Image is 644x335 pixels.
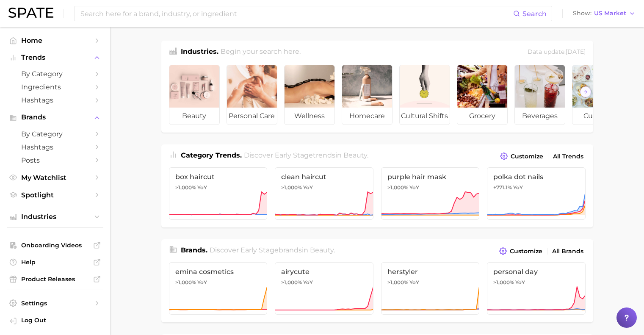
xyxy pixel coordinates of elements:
span: polka dot nails [493,173,579,181]
a: Product Releases [7,273,103,285]
input: Search here for a brand, industry, or ingredient [80,6,513,21]
span: airycute [281,268,367,276]
span: YoY [409,184,419,191]
span: >1,000% [281,184,302,191]
span: YoY [409,279,419,286]
span: Help [21,258,89,266]
span: Onboarding Videos [21,241,89,249]
span: beauty [343,151,367,159]
button: Brands [7,111,103,124]
span: Category Trends . [181,151,242,159]
span: Discover Early Stage brands in . [210,246,335,254]
span: YoY [515,279,525,286]
button: ShowUS Market [571,8,638,19]
span: Trends [21,54,89,61]
span: Show [573,11,591,16]
span: Hashtags [21,96,89,104]
button: Trends [7,51,103,64]
a: Posts [7,154,103,167]
span: beauty [310,246,334,254]
span: clean haircut [281,173,367,181]
span: Hashtags [21,143,89,151]
a: Settings [7,297,103,310]
div: Data update: [DATE] [528,47,586,58]
a: emina cosmetics>1,000% YoY [169,262,268,315]
a: culinary [572,65,623,125]
a: homecare [342,65,392,125]
span: Settings [21,299,89,307]
span: personal day [493,268,579,276]
span: by Category [21,130,89,138]
span: grocery [457,108,507,125]
a: Help [7,256,103,269]
span: YoY [197,279,207,286]
a: beverages [514,65,565,125]
span: Posts [21,156,89,164]
h1: Industries. [181,47,218,58]
a: by Category [7,67,103,80]
span: purple hair mask [387,173,473,181]
a: airycute>1,000% YoY [275,262,373,315]
a: clean haircut>1,000% YoY [275,167,373,220]
a: personal day>1,000% YoY [487,262,586,315]
a: Hashtags [7,94,103,107]
a: personal care [227,65,277,125]
span: box haircut [175,173,261,181]
span: Log Out [21,316,97,324]
span: beauty [169,108,219,125]
span: YoY [197,184,207,191]
span: Brands [21,114,89,121]
span: +771.1% [493,184,512,191]
span: Discover Early Stage trends in . [244,151,368,159]
span: >1,000% [175,279,196,285]
span: cultural shifts [400,108,450,125]
span: emina cosmetics [175,268,261,276]
a: wellness [284,65,335,125]
span: YoY [513,184,523,191]
a: grocery [457,65,508,125]
span: beverages [515,108,565,125]
span: Customize [510,248,542,255]
span: YoY [303,184,313,191]
span: YoY [303,279,313,286]
span: Industries [21,213,89,221]
a: purple hair mask>1,000% YoY [381,167,480,220]
span: Ingredients [21,83,89,91]
span: culinary [572,108,622,125]
span: >1,000% [387,184,408,191]
span: >1,000% [281,279,302,285]
span: US Market [594,11,626,16]
a: Home [7,34,103,47]
span: herstyler [387,268,473,276]
span: wellness [285,108,334,125]
a: by Category [7,127,103,141]
a: box haircut>1,000% YoY [169,167,268,220]
span: Brands . [181,246,207,254]
span: >1,000% [175,184,196,191]
span: homecare [342,108,392,125]
span: >1,000% [387,279,408,285]
span: Product Releases [21,275,89,283]
span: My Watchlist [21,174,89,182]
a: polka dot nails+771.1% YoY [487,167,586,220]
button: Customize [498,150,545,162]
a: Log out. Currently logged in with e-mail pquiroz@maryruths.com. [7,314,103,328]
a: Ingredients [7,80,103,94]
span: by Category [21,70,89,78]
span: All Brands [552,248,583,255]
button: Scroll Right [580,86,591,97]
span: >1,000% [493,279,514,285]
span: personal care [227,108,277,125]
span: Customize [511,153,543,160]
button: Industries [7,210,103,223]
a: All Trends [551,151,586,162]
a: Spotlight [7,188,103,202]
a: All Brands [550,246,586,257]
img: SPATE [8,8,53,18]
a: Onboarding Videos [7,239,103,252]
a: beauty [169,65,220,125]
a: Hashtags [7,141,103,154]
span: Home [21,36,89,44]
h2: Begin your search here. [221,47,301,58]
a: cultural shifts [399,65,450,125]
